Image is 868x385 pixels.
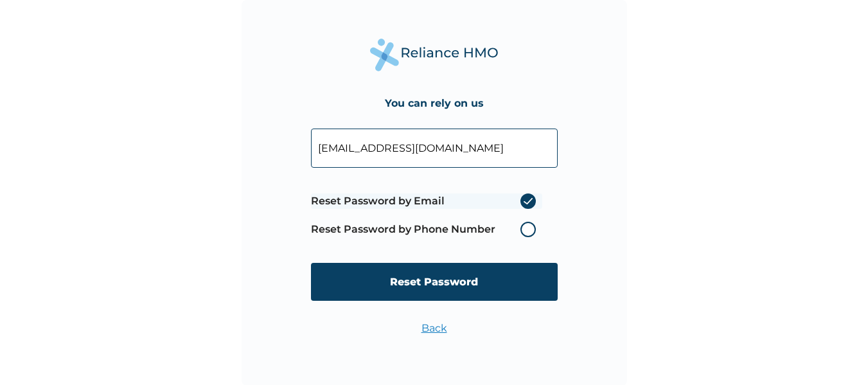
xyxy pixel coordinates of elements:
span: Password reset method [311,187,542,244]
label: Reset Password by Email [311,193,542,209]
input: Your Enrollee ID or Email Address [311,129,558,168]
input: Reset Password [311,263,558,301]
label: Reset Password by Phone Number [311,222,542,237]
a: Back [421,322,447,334]
img: Reliance Health's Logo [370,39,499,71]
h4: You can rely on us [385,97,484,109]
